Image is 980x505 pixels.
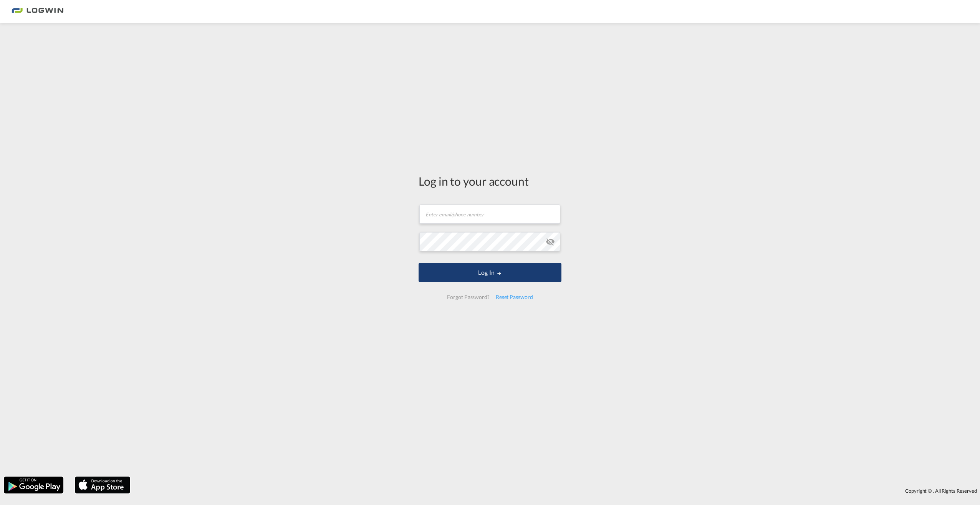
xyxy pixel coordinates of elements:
div: Forgot Password? [444,290,492,304]
img: apple.png [74,476,131,494]
md-icon: icon-eye-off [546,237,555,246]
div: Copyright © . All Rights Reserved [134,484,980,497]
img: 2761ae10d95411efa20a1f5e0282d2d7.png [12,3,63,20]
div: Log in to your account [419,173,561,189]
img: google.png [3,476,64,494]
button: LOGIN [419,263,561,282]
input: Enter email/phone number [419,204,560,224]
div: Reset Password [493,290,536,304]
